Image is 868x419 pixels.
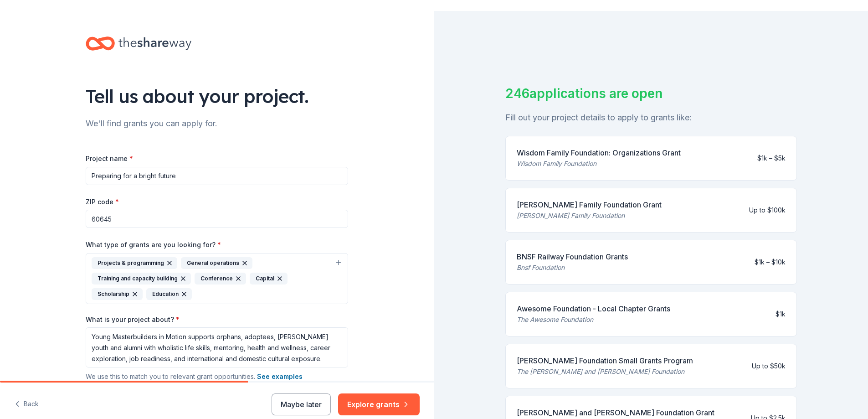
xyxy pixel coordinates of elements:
div: [PERSON_NAME] Family Foundation Grant [517,199,662,210]
button: Explore grants [338,393,420,415]
div: Capital [250,273,288,285]
div: Education [146,288,192,300]
div: [PERSON_NAME] Foundation Small Grants Program [517,355,693,366]
button: See examples [257,371,303,382]
div: Conference [195,273,246,285]
div: Training and capacity building [92,273,191,285]
div: Up to $50k [752,361,786,372]
button: Maybe later [272,393,331,415]
span: We use this to match you to relevant grant opportunities. [86,372,303,380]
div: Fill out your project details to apply to grants like: [505,110,797,125]
div: BNSF Railway Foundation Grants [517,251,628,262]
div: Scholarship [92,288,143,300]
div: The Awesome Foundation [517,314,670,325]
label: ZIP code [86,197,119,207]
div: [PERSON_NAME] and [PERSON_NAME] Foundation Grant [517,407,714,418]
label: Project name [86,154,133,163]
div: General operations [181,257,252,269]
div: The [PERSON_NAME] and [PERSON_NAME] Foundation [517,366,693,377]
div: We'll find grants you can apply for. [86,116,348,131]
div: [PERSON_NAME] Family Foundation [517,210,662,221]
div: 246 applications are open [505,84,797,103]
label: What is your project about? [86,315,180,324]
div: $1k – $5k [757,153,786,164]
div: Awesome Foundation - Local Chapter Grants [517,303,670,314]
div: Bnsf Foundation [517,262,628,273]
div: Up to $100k [749,205,786,216]
div: Projects & programming [92,257,177,269]
input: 12345 (U.S. only) [86,210,348,228]
input: After school program [86,167,348,185]
button: Projects & programmingGeneral operationsTraining and capacity buildingConferenceCapitalScholarshi... [86,253,348,304]
div: Wisdom Family Foundation [517,158,681,169]
div: $1k [776,309,786,320]
textarea: Young Masterbuilders in Motion supports orphans, adoptees, [PERSON_NAME] youth and alumni with wh... [86,327,348,367]
div: Wisdom Family Foundation: Organizations Grant [517,147,681,158]
label: What type of grants are you looking for? [86,240,221,249]
button: Back [15,395,39,414]
div: Tell us about your project. [86,83,348,109]
div: $1k – $10k [755,257,786,268]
